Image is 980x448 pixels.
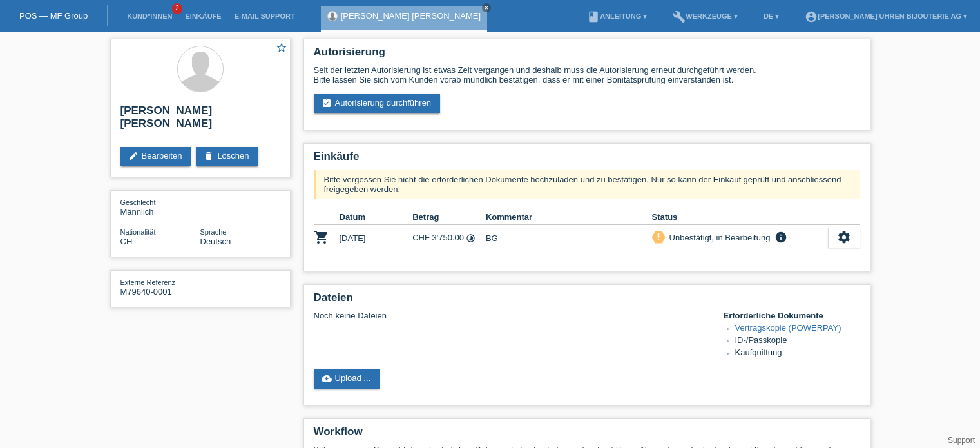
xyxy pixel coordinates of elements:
h2: [PERSON_NAME] [PERSON_NAME] [120,104,280,137]
i: POSP00027997 [314,229,329,245]
div: M79640-0001 [120,277,200,297]
div: Männlich [120,197,200,217]
i: edit [128,151,139,161]
td: BG [486,225,652,251]
a: Vertragskopie (POWERPAY) [735,323,841,333]
span: Externe Referenz [120,278,176,286]
i: settings [837,230,851,244]
a: Kund*innen [120,12,178,20]
a: bookAnleitung ▾ [581,12,653,20]
a: [PERSON_NAME] [PERSON_NAME] [341,11,481,21]
a: star_border [276,42,287,55]
span: Nationalität [120,228,156,236]
i: cloud_upload [322,373,332,384]
td: CHF 3'750.00 [412,225,486,251]
a: DE ▾ [757,12,785,20]
div: Unbestätigt, in Bearbeitung [666,231,771,244]
i: build [673,10,686,23]
a: close [482,3,491,12]
a: Einkäufe [178,12,227,20]
span: Deutsch [200,237,231,246]
a: POS — MF Group [19,11,88,21]
div: Seit der letzten Autorisierung ist etwas Zeit vergangen und deshalb muss die Autorisierung erneut... [314,65,860,84]
i: assignment_turned_in [322,98,332,108]
span: Geschlecht [120,199,156,206]
h2: Dateien [314,291,860,311]
a: assignment_turned_inAutorisierung durchführen [314,94,441,113]
a: E-Mail Support [228,12,302,20]
td: [DATE] [340,225,413,251]
i: Fixe Raten (24 Raten) [466,233,476,243]
a: cloud_uploadUpload ... [314,369,380,389]
li: Kaufquittung [735,347,860,360]
h4: Erforderliche Dokumente [724,311,860,320]
i: info [773,231,789,244]
a: deleteLöschen [196,147,258,166]
i: close [483,5,490,11]
i: star_border [276,42,287,54]
i: delete [204,151,214,161]
span: Schweiz [120,237,133,246]
span: Sprache [200,228,227,236]
a: editBearbeiten [120,147,191,166]
th: Kommentar [486,209,652,225]
a: Support [948,436,975,445]
i: account_circle [805,10,818,23]
th: Status [652,209,828,225]
a: account_circle[PERSON_NAME] Uhren Bijouterie AG ▾ [798,12,974,20]
div: Bitte vergessen Sie nicht die erforderlichen Dokumente hochzuladen und zu bestätigen. Nur so kann... [314,170,860,199]
h2: Workflow [314,425,860,445]
i: priority_high [654,232,663,241]
a: buildWerkzeuge ▾ [666,12,744,20]
li: ID-/Passkopie [735,335,860,347]
th: Betrag [412,209,486,225]
span: 2 [172,3,182,14]
div: Noch keine Dateien [314,311,707,320]
h2: Autorisierung [314,46,860,65]
i: book [587,10,600,23]
th: Datum [340,209,413,225]
h2: Einkäufe [314,150,860,170]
